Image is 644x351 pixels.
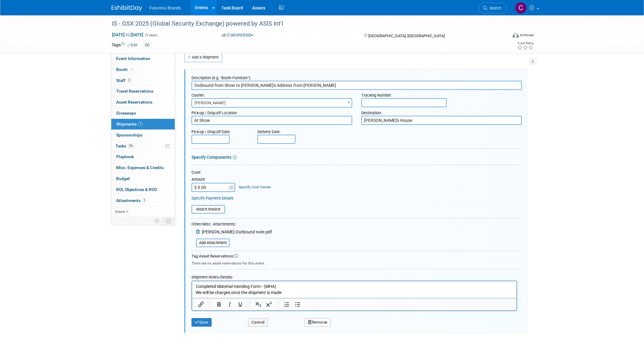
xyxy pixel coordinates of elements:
[111,64,175,75] a: Booth
[115,209,125,214] span: more
[224,300,235,309] button: Italic
[368,34,445,38] span: [GEOGRAPHIC_DATA], [GEOGRAPHIC_DATA]
[191,170,522,175] div: Cost:
[116,67,135,72] span: Booth
[112,32,144,37] span: [DATE] [DATE]
[138,122,143,126] span: 1
[143,42,152,48] div: CC
[152,217,163,225] td: Personalize Event Tab Strip
[142,198,147,203] span: 1
[184,52,222,62] a: Add a Shipment
[127,78,131,83] span: 2
[111,97,175,108] a: Asset Reservations
[116,198,147,203] span: Attachments
[487,6,501,10] span: Search
[116,56,150,61] span: Event Information
[111,184,175,195] a: ROI, Objectives & ROO
[191,318,212,327] button: Save
[191,126,248,135] div: Pick-up / Drop-off Date:
[282,300,292,309] button: Numbered list
[112,42,138,49] td: Tags
[191,98,352,108] span: Freeman
[116,154,134,159] span: Playbook
[214,300,224,309] button: Bold
[111,86,175,97] a: Travel Reservations
[116,187,157,192] span: ROI, Objectives & ROO
[191,116,352,125] textarea: At Show
[202,229,272,234] span: [PERSON_NAME]-Outbound note.pdf
[111,162,175,173] a: Misc. Expenses & Credits
[513,33,519,37] img: Format-Inperson.png
[116,133,142,137] span: Sponsorships
[257,126,333,135] div: Delivery Date:
[116,89,153,94] span: Travel Reservations
[196,300,206,309] button: Insert/edit link
[111,108,175,119] a: Giveaways
[361,108,522,116] div: Destination:
[149,5,181,10] span: Futurevu Brands
[515,2,527,14] img: CHERYL CLOWES
[479,3,507,13] a: Search
[127,43,138,47] a: Edit
[111,173,175,184] a: Budget
[191,108,352,116] div: Pick-up / Drop-off Location:
[145,33,157,37] span: (3 days)
[191,177,236,183] div: Amount
[110,18,498,29] div: IS - GSX 2025 (Global Security Exchange) powered by ASIS Int'l
[191,259,522,266] div: There are no asset reservations for this event.
[116,176,130,181] span: Budget
[520,33,534,37] div: In-Person
[116,78,131,83] span: Staff
[361,90,522,98] div: Tracking Number:
[239,185,271,189] a: Specify Cost Center
[305,318,331,327] button: Remove
[116,111,136,115] span: Giveaways
[191,155,231,160] a: Specify Components
[111,75,175,86] a: Staff2
[235,300,245,309] button: Underline
[253,300,263,309] button: Subscript
[111,206,175,217] a: more
[192,281,517,298] iframe: Rich Text Area
[361,116,522,125] textarea: [PERSON_NAME]'s House
[191,73,522,81] div: Description (e.g. "Booth Furniture"):
[191,272,517,281] div: Shipment Notes/Details:
[112,5,142,11] img: ExhibitDay
[111,130,175,140] a: Sponsorships
[517,42,534,45] div: Event Rating
[116,144,134,148] span: Tasks
[191,90,352,98] div: Courier:
[191,222,272,229] div: Other/Misc. Attachments:
[111,151,175,162] a: Playbook
[116,165,164,170] span: Misc. Expenses & Credits
[125,32,131,37] span: to
[191,196,234,200] a: Specify Payment Details
[471,32,534,41] div: Event Format
[131,68,134,71] i: Booth reservation complete
[111,53,175,64] a: Event Information
[128,144,134,148] span: 0%
[111,195,175,206] a: Attachments1
[111,119,175,129] a: Shipments1
[292,300,303,309] button: Bullet list
[116,122,143,126] span: Shipments
[191,253,522,259] div: Tag Asset Reservations:
[111,141,175,151] a: Tasks0%
[116,100,152,105] span: Asset Reservations
[264,300,274,309] button: Superscript
[192,99,352,107] span: Freeman
[220,32,256,38] button: Committed
[248,318,268,327] button: Cancel
[163,217,175,225] td: Toggle Event Tabs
